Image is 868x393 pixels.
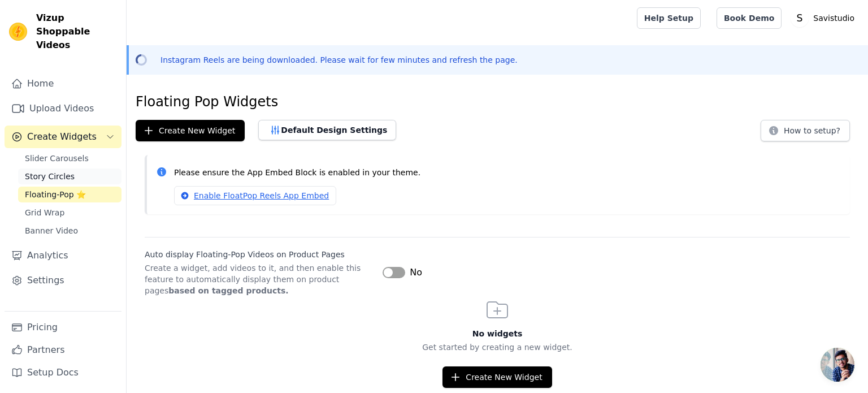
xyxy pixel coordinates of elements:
[18,205,121,221] a: Grid Wrap
[5,269,121,292] a: Settings
[442,366,552,388] button: Create New Widget
[168,286,288,295] strong: based on tagged products.
[25,153,89,164] span: Slider Carousels
[174,166,841,179] p: Please ensure the App Embed Block is enabled in your theme.
[5,72,121,95] a: Home
[258,120,396,140] button: Default Design Settings
[5,126,121,148] button: Create Widgets
[25,225,78,236] span: Banner Video
[174,186,336,205] a: Enable FloatPop Reels App Embed
[36,11,117,52] span: Vizup Shoppable Videos
[5,361,121,384] a: Setup Docs
[797,12,803,24] text: S
[637,7,701,29] a: Help Setup
[5,244,121,267] a: Analytics
[5,339,121,361] a: Partners
[25,207,64,218] span: Grid Wrap
[821,348,854,382] a: Open chat
[9,23,27,41] img: Vizup
[761,120,850,141] button: How to setup?
[761,128,850,139] a: How to setup?
[25,189,86,200] span: Floating-Pop ⭐
[136,120,245,141] button: Create New Widget
[127,328,868,339] h3: No widgets
[18,223,121,239] a: Banner Video
[27,130,97,144] span: Create Widgets
[809,8,859,28] p: Savistudio
[136,93,859,111] h1: Floating Pop Widgets
[18,187,121,202] a: Floating-Pop ⭐
[383,266,422,279] button: No
[160,54,518,66] p: Instagram Reels are being downloaded. Please wait for few minutes and refresh the page.
[145,249,374,260] label: Auto display Floating-Pop Videos on Product Pages
[791,8,859,28] button: S Savistudio
[410,266,422,279] span: No
[18,169,121,184] a: Story Circles
[5,97,121,120] a: Upload Videos
[127,342,868,353] p: Get started by creating a new widget.
[25,171,75,182] span: Story Circles
[18,150,121,166] a: Slider Carousels
[5,316,121,339] a: Pricing
[145,262,374,296] p: Create a widget, add videos to it, and then enable this feature to automatically display them on ...
[717,7,782,29] a: Book Demo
